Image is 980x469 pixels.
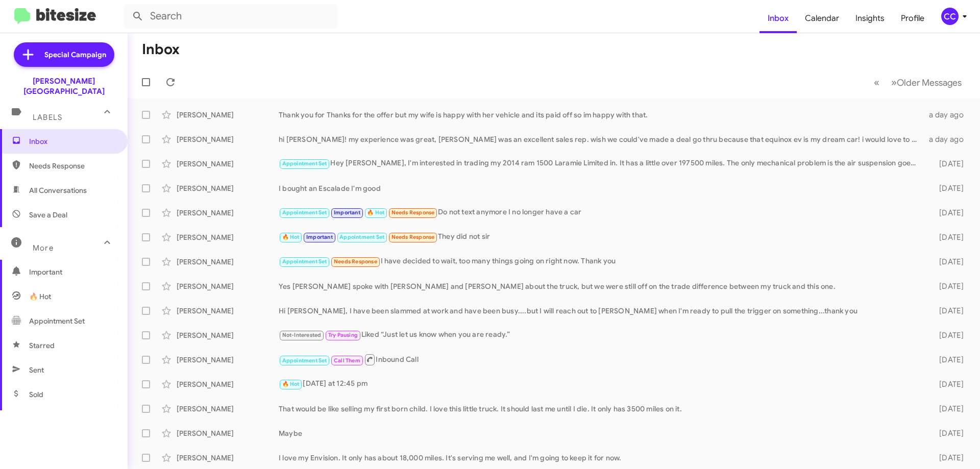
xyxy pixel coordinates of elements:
a: Inbox [759,4,797,33]
div: Maybe [279,428,923,438]
div: [PERSON_NAME] [177,159,279,169]
span: 🔥 Hot [367,209,384,216]
div: That would be like selling my first born child. I love this little truck. It should last me until... [279,404,923,414]
div: [PERSON_NAME] [177,306,279,316]
div: Yes [PERSON_NAME] spoke with [PERSON_NAME] and [PERSON_NAME] about the truck, but we were still o... [279,281,923,291]
div: Hi [PERSON_NAME], I have been slammed at work and have been busy....but I will reach out to [PERS... [279,306,923,316]
div: [PERSON_NAME] [177,281,279,291]
div: I bought an Escalade I'm good [279,183,923,193]
div: Inbound Call [279,353,923,366]
div: a day ago [923,134,972,144]
div: [DATE] [923,355,972,365]
div: [PERSON_NAME] [177,232,279,242]
input: Search [124,4,338,29]
span: » [891,76,897,89]
div: [DATE] [923,159,972,169]
div: [DATE] [923,183,972,193]
div: [DATE] [923,404,972,414]
a: Insights [847,4,893,33]
div: [PERSON_NAME] [177,183,279,193]
div: [PERSON_NAME] [177,257,279,267]
div: They did not sir [279,231,923,243]
div: I have decided to wait, too many things going on right now. Thank you [279,256,923,267]
span: Appointment Set [282,160,327,167]
div: [PERSON_NAME] [177,453,279,463]
span: Older Messages [897,77,962,88]
span: Needs Response [29,161,116,171]
div: [PERSON_NAME] [177,134,279,144]
span: Sold [29,389,43,400]
div: [PERSON_NAME] [177,404,279,414]
span: Starred [29,340,55,351]
div: CC [941,8,959,25]
span: Save a Deal [29,210,67,220]
span: All Conversations [29,185,87,195]
span: Needs Response [391,209,435,216]
span: Special Campaign [44,50,106,60]
span: Not-Interested [282,332,322,338]
div: [PERSON_NAME] [177,355,279,365]
div: [PERSON_NAME] [177,379,279,389]
span: Appointment Set [282,357,327,364]
span: 🔥 Hot [29,291,51,302]
div: [DATE] at 12:45 pm [279,378,923,390]
span: Sent [29,365,44,375]
div: [DATE] [923,330,972,340]
div: I love my Envision. It only has about 18,000 miles. It's serving me well, and I'm going to keep i... [279,453,923,463]
div: [DATE] [923,379,972,389]
div: hi [PERSON_NAME]! my experience was great, [PERSON_NAME] was an excellent sales rep. wish we coul... [279,134,923,144]
span: Needs Response [391,234,435,240]
div: Liked “Just let us know when you are ready.” [279,329,923,341]
a: Profile [893,4,933,33]
span: 🔥 Hot [282,234,300,240]
div: [DATE] [923,453,972,463]
span: « [874,76,879,89]
span: Appointment Set [282,209,327,216]
span: Try Pausing [328,332,358,338]
a: Calendar [797,4,847,33]
span: Labels [33,113,62,122]
span: Important [306,234,333,240]
button: Previous [868,72,886,93]
div: Hey [PERSON_NAME], I'm interested in trading my 2014 ram 1500 Laramie Limited in. It has a little... [279,158,923,169]
span: Appointment Set [339,234,384,240]
div: a day ago [923,110,972,120]
div: Do not text anymore I no longer have a car [279,207,923,218]
span: 🔥 Hot [282,381,300,387]
div: [DATE] [923,257,972,267]
span: More [33,243,54,253]
span: Appointment Set [29,316,85,326]
span: Appointment Set [282,258,327,265]
div: [DATE] [923,232,972,242]
span: Important [29,267,116,277]
div: [PERSON_NAME] [177,428,279,438]
div: [DATE] [923,281,972,291]
div: [DATE] [923,208,972,218]
span: Call Them [334,357,360,364]
h1: Inbox [142,41,180,58]
nav: Page navigation example [868,72,968,93]
button: Next [885,72,968,93]
div: [PERSON_NAME] [177,330,279,340]
span: Important [334,209,360,216]
span: Needs Response [334,258,377,265]
a: Special Campaign [14,42,114,67]
div: [DATE] [923,428,972,438]
button: CC [933,8,969,25]
div: [PERSON_NAME] [177,208,279,218]
div: [PERSON_NAME] [177,110,279,120]
span: Inbox [29,136,116,146]
div: Thank you for Thanks for the offer but my wife is happy with her vehicle and its paid off so im h... [279,110,923,120]
div: [DATE] [923,306,972,316]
